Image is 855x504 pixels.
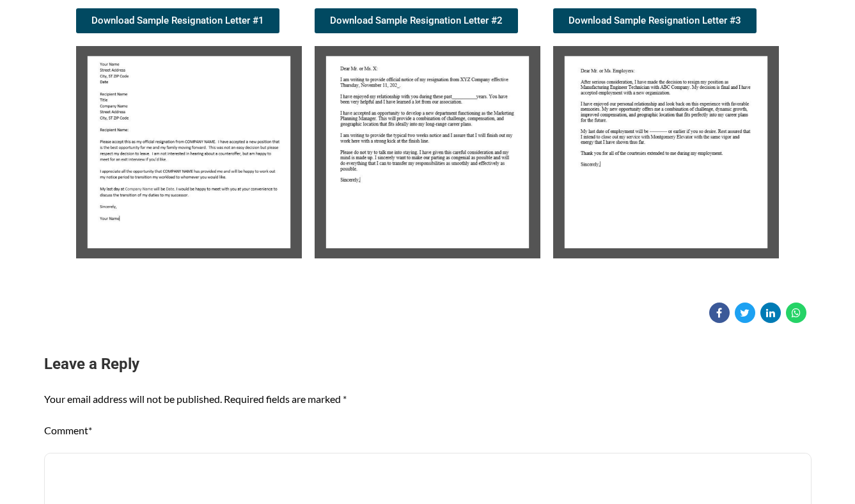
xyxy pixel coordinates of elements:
span: Download Sample Resignation Letter #1 [91,16,264,26]
span: Download Sample Resignation Letter #3 [569,16,741,26]
a: Share on Facebook [709,303,730,323]
a: Download Sample Resignation Letter #2 [315,8,518,33]
p: Your email address will not be published. Required fields are marked * [44,390,812,409]
a: Share on WhatsApp [786,303,806,323]
span: Download Sample Resignation Letter #2 [330,16,503,26]
a: Share on Linkedin [760,303,781,323]
a: Download Sample Resignation Letter #3 [553,8,757,33]
h3: Leave a Reply [44,354,812,375]
label: Comment [44,424,92,436]
a: Share on Twitter [735,303,755,323]
a: Download Sample Resignation Letter #1 [76,8,279,33]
